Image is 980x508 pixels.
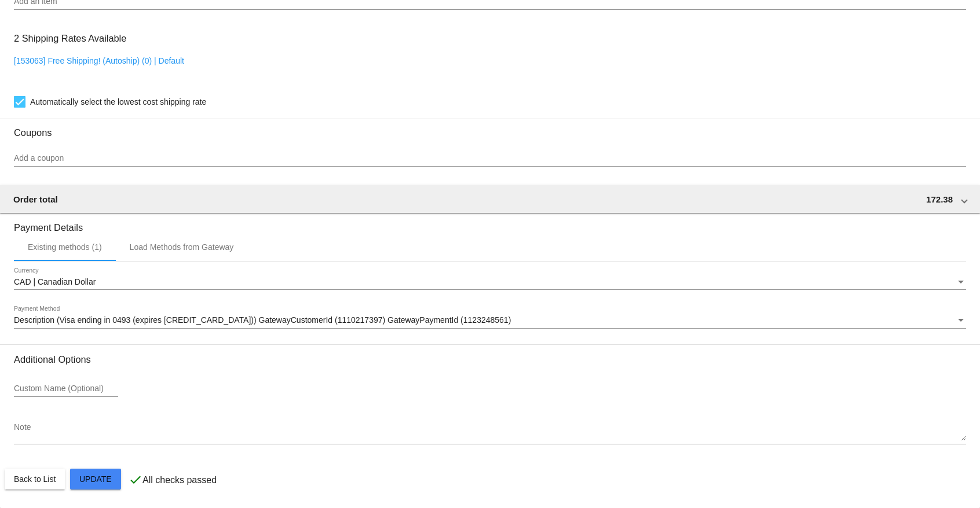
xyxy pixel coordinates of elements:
a: [153063] Free Shipping! (Autoship) (0) | Default [14,56,184,65]
button: Back to List [5,469,65,489]
input: Custom Name (Optional) [14,384,118,393]
mat-icon: check [129,473,142,487]
p: All checks passed [142,475,217,485]
mat-select: Currency [14,278,966,287]
span: Description (Visa ending in 0493 (expires [CREDIT_CARD_DATA])) GatewayCustomerId (1110217397) Gat... [14,315,511,325]
span: Back to List [14,474,56,484]
span: Order total [13,194,58,204]
div: Load Methods from Gateway [130,242,234,252]
h3: 2 Shipping Rates Available [14,26,126,51]
span: 172.38 [926,194,953,204]
input: Add a coupon [14,154,966,163]
h3: Additional Options [14,354,966,365]
mat-select: Payment Method [14,316,966,325]
h3: Coupons [14,119,966,138]
h3: Payment Details [14,213,966,233]
span: Update [79,474,112,484]
span: Automatically select the lowest cost shipping rate [30,95,206,109]
div: Existing methods (1) [28,242,102,252]
span: CAD | Canadian Dollar [14,277,96,286]
button: Update [70,469,121,489]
